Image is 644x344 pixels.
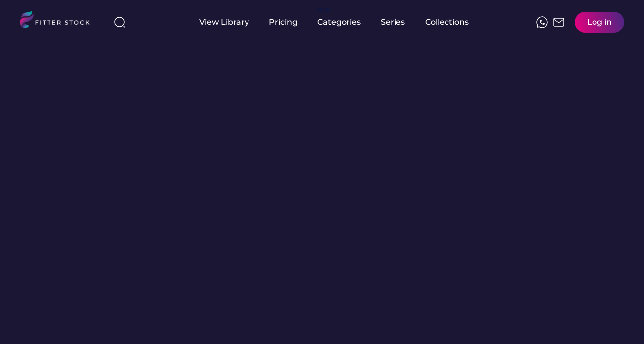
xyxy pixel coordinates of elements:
div: Pricing [269,17,297,28]
div: fvck [317,5,330,15]
img: search-normal%203.svg [114,16,126,28]
img: Frame%2051.svg [553,16,565,28]
img: meteor-icons_whatsapp%20%281%29.svg [536,16,548,28]
div: Log in [587,17,612,28]
div: View Library [199,17,249,28]
div: Series [381,17,405,28]
div: Collections [425,17,469,28]
img: LOGO.svg [20,11,98,31]
div: Categories [317,17,361,28]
